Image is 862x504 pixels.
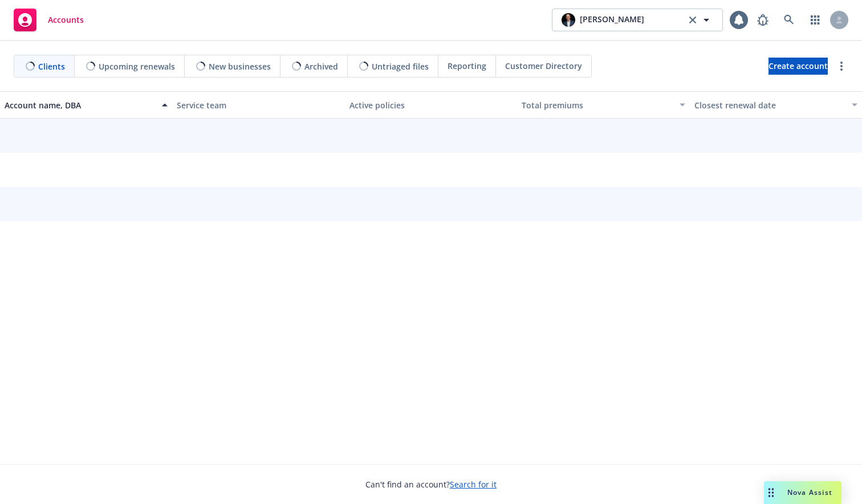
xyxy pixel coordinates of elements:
[686,13,700,27] a: clear selection
[450,479,497,490] a: Search for it
[209,60,271,72] span: New businesses
[99,60,175,72] span: Upcoming renewals
[835,59,848,73] a: more
[694,99,845,111] div: Closest renewal date
[517,91,689,119] button: Total premiums
[349,99,513,111] div: Active policies
[372,60,429,72] span: Untriaged files
[764,481,841,504] button: Nova Assist
[172,91,344,119] button: Service team
[9,4,88,36] a: Accounts
[304,60,338,72] span: Archived
[764,481,778,504] div: Drag to move
[804,9,827,31] a: Switch app
[552,9,723,31] button: photo[PERSON_NAME]clear selection
[769,58,828,75] a: Create account
[778,9,800,31] a: Search
[690,91,862,119] button: Closest renewal date
[177,99,340,111] div: Service team
[505,60,582,72] span: Customer Directory
[787,487,832,497] span: Nova Assist
[345,91,517,119] button: Active policies
[769,55,828,77] span: Create account
[48,15,84,25] span: Accounts
[562,13,575,27] img: photo
[38,60,65,72] span: Clients
[580,13,644,27] span: [PERSON_NAME]
[751,9,774,31] a: Report a Bug
[522,99,672,111] div: Total premiums
[365,478,497,490] span: Can't find an account?
[448,60,486,72] span: Reporting
[5,99,155,111] div: Account name, DBA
